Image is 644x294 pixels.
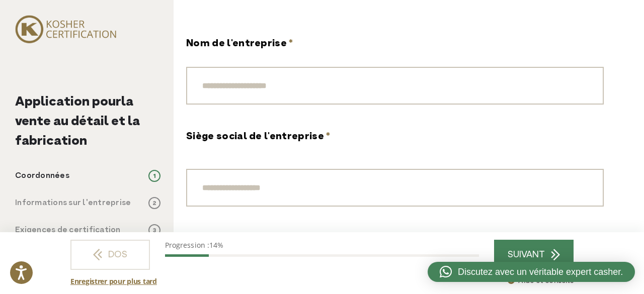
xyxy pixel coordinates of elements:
[458,267,623,277] font: Discutez avec un véritable expert casher.
[428,262,635,282] a: Discutez avec un véritable expert casher.
[153,172,156,181] font: 1
[209,240,223,250] font: 14%
[15,225,121,236] font: Exigences de certification
[494,240,574,270] a: SUIVANT
[508,249,545,261] font: SUIVANT
[70,276,157,286] font: Enregistrer pour plus tard
[153,226,156,235] font: 3
[70,276,157,286] a: Enregistrer pour plus tard
[15,198,131,209] font: Informations sur l'entreprise
[15,170,69,181] font: Coordonnées
[15,93,140,151] font: la vente au détail et la fabrication
[186,37,287,51] font: Nom de l'entreprise
[15,93,121,112] font: Application pour
[152,199,156,208] font: 2
[165,240,209,250] font: Progression :
[186,130,324,144] font: Siège social de l'entreprise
